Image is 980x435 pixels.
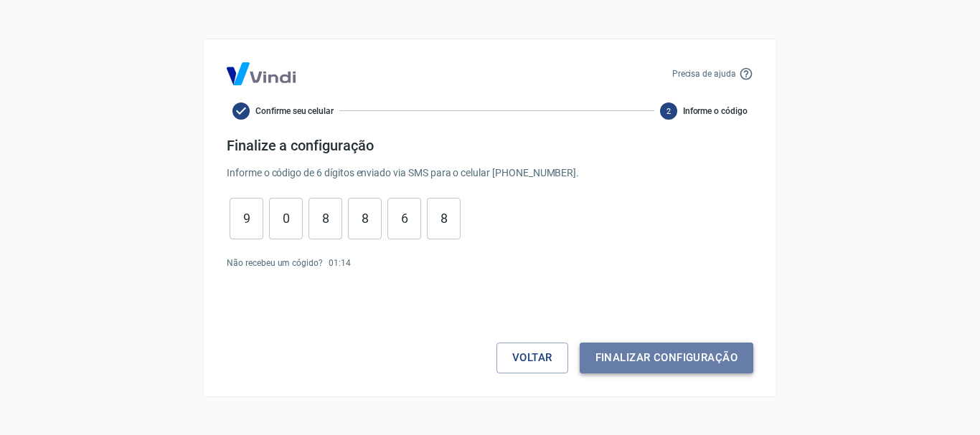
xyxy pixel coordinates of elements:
p: Precisa de ajuda [672,67,736,80]
h4: Finalize a configuração [227,137,753,154]
p: 01 : 14 [329,257,351,269]
button: Finalizar configuração [580,343,753,373]
text: 2 [666,106,671,115]
span: Informe o código [683,105,748,118]
span: Confirme seu celular [255,105,334,118]
img: Logo Vind [227,62,296,85]
button: Voltar [496,343,568,373]
p: Informe o código de 6 dígitos enviado via SMS para o celular [PHONE_NUMBER] . [227,166,753,181]
p: Não recebeu um cógido? [227,257,323,269]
